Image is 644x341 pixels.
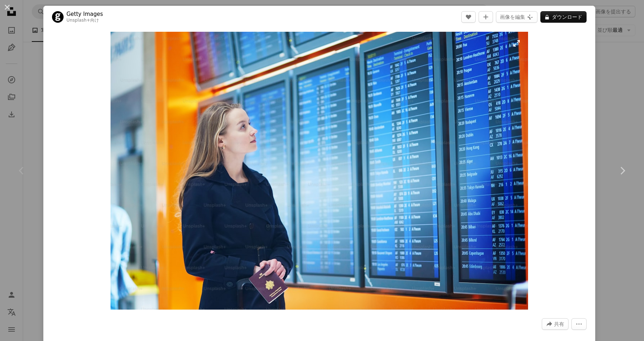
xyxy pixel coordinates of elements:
button: このビジュアルを共有する [542,318,569,330]
a: Getty Images [66,10,103,18]
div: 向け [66,18,103,23]
img: Getty Imagesのプロフィールを見る [52,11,64,23]
button: コレクションに追加する [479,11,493,23]
span: 共有 [554,319,564,329]
img: 国際空港でフライト情報板を眺めながらフライトを確認する若い女性 [111,32,528,310]
button: ダウンロード [540,11,587,23]
button: 画像を編集 [496,11,537,23]
a: 次へ [601,136,644,205]
button: その他のアクション [571,318,587,330]
button: この画像でズームインする [111,32,528,310]
button: いいね！ [461,11,476,23]
a: Unsplash+ [66,18,90,23]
